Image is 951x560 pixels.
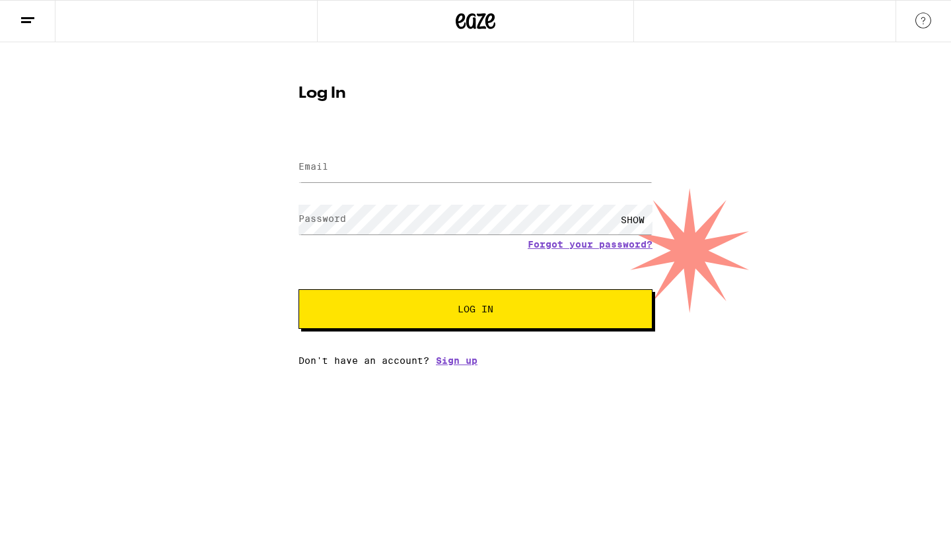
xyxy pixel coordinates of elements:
[299,355,652,366] div: Don't have an account?
[299,213,346,224] label: Password
[299,289,652,329] button: Log In
[613,205,652,234] div: SHOW
[528,239,652,250] a: Forgot your password?
[299,86,652,102] h1: Log In
[436,355,477,366] a: Sign up
[458,304,493,314] span: Log In
[299,153,652,182] input: Email
[299,161,328,172] label: Email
